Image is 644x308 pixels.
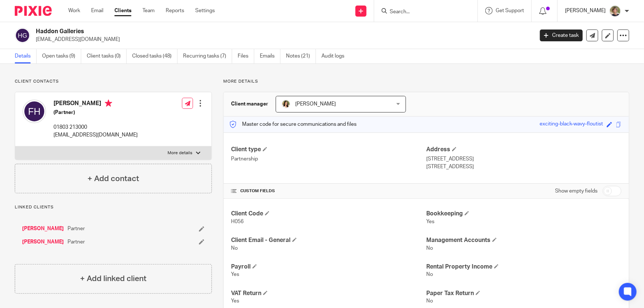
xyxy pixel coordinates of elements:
p: Client contacts [15,79,212,84]
span: Partner [68,238,85,246]
span: Yes [426,219,434,224]
span: No [231,246,238,251]
span: Get Support [496,8,524,13]
a: Create task [540,30,583,41]
h4: Client Code [231,210,426,218]
p: Linked clients [15,204,212,210]
h4: [PERSON_NAME] [54,100,138,109]
a: Recurring tasks (7) [183,49,232,63]
a: Settings [195,7,215,14]
span: No [426,298,433,304]
p: More details [168,150,192,156]
h4: Client type [231,146,426,153]
h4: CUSTOM FIELDS [231,188,426,194]
div: exciting-black-wavy-floutist [540,120,603,129]
a: Reports [166,7,184,14]
span: Yes [231,298,239,304]
i: Primary [105,100,112,107]
p: [STREET_ADDRESS] [426,163,621,170]
p: [EMAIL_ADDRESS][DOMAIN_NAME] [36,36,529,43]
a: [PERSON_NAME] [22,238,64,246]
h4: + Add contact [87,173,139,184]
h4: Client Email - General [231,236,426,244]
h4: + Add linked client [80,273,147,284]
h4: Address [426,146,621,153]
img: svg%3E [15,28,30,43]
span: No [426,272,433,277]
img: High%20Res%20Andrew%20Price%20Accountants_Poppy%20Jakes%20photography-1153.jpg [282,100,290,108]
img: High%20Res%20Andrew%20Price%20Accountants_Poppy%20Jakes%20photography-1142.jpg [609,5,621,17]
p: [PERSON_NAME] [565,7,606,14]
p: Master code for secure communications and files [229,121,357,128]
a: Details [15,49,37,63]
p: [EMAIL_ADDRESS][DOMAIN_NAME] [54,131,138,139]
h4: VAT Return [231,290,426,297]
a: Clients [114,7,131,14]
label: Show empty fields [555,187,597,195]
h4: Management Accounts [426,236,621,244]
input: Search [389,9,455,15]
h4: Paper Tax Return [426,290,621,297]
p: Partnership [231,155,426,163]
img: Pixie [15,6,52,16]
span: Yes [231,272,239,277]
a: Email [91,7,103,14]
a: Open tasks (9) [42,49,81,63]
span: Partner [68,225,85,232]
a: Work [68,7,80,14]
p: 01803 213000 [54,124,138,131]
h4: Rental Property Income [426,263,621,271]
h5: (Partner) [54,109,138,116]
h3: Client manager [231,100,268,108]
h4: Payroll [231,263,426,271]
a: Audit logs [321,49,350,63]
a: Notes (21) [286,49,316,63]
span: H056 [231,219,244,224]
img: svg%3E [23,100,46,123]
span: No [426,246,433,251]
a: Client tasks (0) [87,49,127,63]
p: More details [223,79,629,84]
span: [PERSON_NAME] [295,101,336,107]
h2: Haddon Galleries [36,28,430,35]
p: [STREET_ADDRESS] [426,155,621,163]
a: Files [238,49,254,63]
a: Emails [260,49,280,63]
a: Closed tasks (48) [132,49,178,63]
h4: Bookkeeping [426,210,621,218]
a: [PERSON_NAME] [22,225,64,232]
a: Team [142,7,155,14]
